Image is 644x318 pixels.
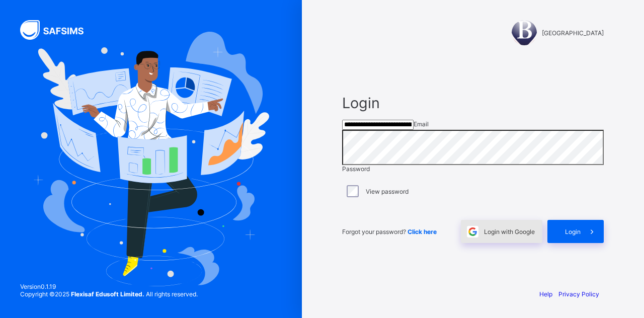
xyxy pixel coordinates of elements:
[33,32,269,286] img: Hero Image
[71,290,144,298] strong: Flexisaf Edusoft Limited.
[467,226,478,237] img: google.396cfc9801f0270233282035f929180a.svg
[20,283,198,290] span: Version 0.1.19
[20,290,198,298] span: Copyright © 2025 All rights reserved.
[565,228,581,235] span: Login
[342,94,604,112] span: Login
[539,290,552,298] a: Help
[342,228,437,235] span: Forgot your password?
[414,120,429,128] span: Email
[342,165,370,173] span: Password
[408,228,437,235] a: Click here
[366,188,409,195] label: View password
[558,290,599,298] a: Privacy Policy
[484,228,535,235] span: Login with Google
[20,20,96,40] img: SAFSIMS Logo
[542,29,604,37] span: [GEOGRAPHIC_DATA]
